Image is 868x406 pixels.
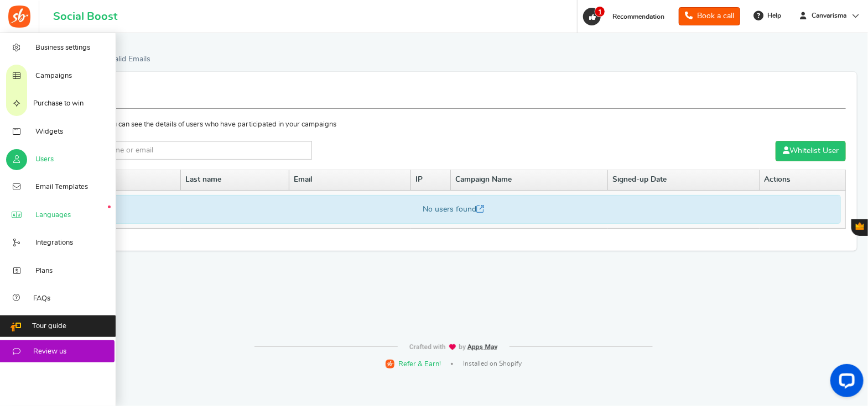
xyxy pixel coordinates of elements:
th: Signed-up Date [608,170,760,191]
th: Campaign Name [450,170,607,191]
a: Invalid Emails [93,47,162,72]
span: Gratisfaction [856,222,864,230]
span: Review us [33,347,66,357]
p: In this section you can see the details of users who have participated in your campaigns [61,120,846,130]
span: Business settings [35,43,90,53]
span: Tour guide [32,321,66,331]
span: Plans [35,266,53,276]
em: New [108,205,111,208]
span: Campaigns [35,71,72,81]
span: Purchase to win [33,99,84,109]
th: First name [71,170,181,191]
h1: Social Boost [53,10,117,23]
th: Email [289,170,411,191]
th: IP [411,170,451,191]
div: No users found [66,195,841,224]
img: Social Boost [8,6,30,28]
span: Email Templates [35,182,88,192]
a: 1 Recommendation [582,8,670,25]
a: Help [749,7,787,24]
a: Book a call [679,7,740,25]
button: Gratisfaction [851,219,868,236]
a: Whitelist User [776,141,846,161]
span: Recommendation [612,13,664,20]
span: Languages [35,210,71,220]
input: Search by name or email [61,141,312,160]
img: img-footer.webp [409,344,498,351]
span: FAQs [33,294,50,304]
span: Canvarisma [807,11,851,20]
iframe: LiveChat chat widget [822,360,868,406]
span: Users [35,155,54,165]
span: Installed on Shopify [463,359,522,368]
span: Widgets [35,127,63,137]
th: Actions [760,170,845,191]
span: | [451,363,453,365]
h1: Users [61,83,846,109]
span: 1 [595,6,605,17]
th: Last name [181,170,289,191]
span: Integrations [35,238,73,248]
a: Refer & Earn! [386,358,441,369]
span: Help [765,11,781,20]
